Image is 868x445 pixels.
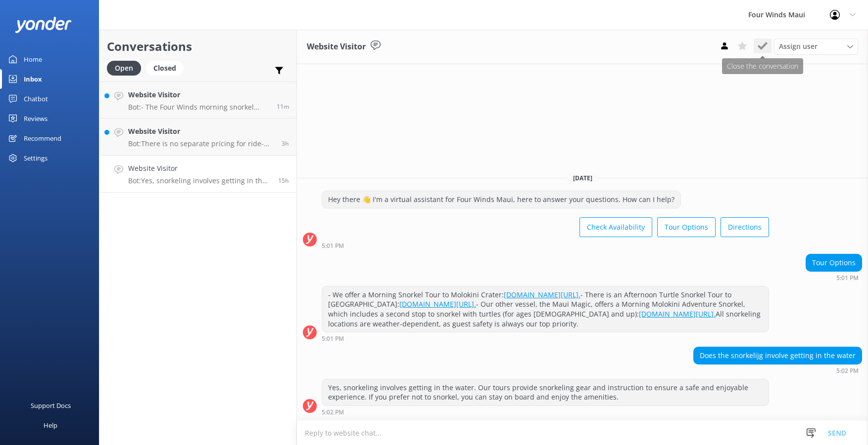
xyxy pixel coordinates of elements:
[322,335,769,342] div: Aug 28 2025 05:01pm (UTC -10:00) Pacific/Honolulu
[774,39,858,54] div: Assign User
[657,217,716,237] button: Tour Options
[146,61,184,76] div: Closed
[567,174,598,182] span: [DATE]
[579,217,652,237] button: Check Availability
[99,81,296,119] a: Website VisitorBot:- The Four Winds morning snorkel tour has a check-in time of 7:00 am, departs ...
[639,309,716,319] a: [DOMAIN_NAME][URL].
[282,139,289,148] span: Aug 29 2025 04:59am (UTC -10:00) Pacific/Honolulu
[24,89,48,109] div: Chatbot
[107,37,289,56] h2: Conversations
[504,290,580,299] a: [DOMAIN_NAME][URL].
[694,347,862,364] div: Does the snorkelijg involve getting in the water
[399,299,476,309] a: [DOMAIN_NAME][URL].
[128,89,269,100] h4: Website Visitor
[24,49,42,69] div: Home
[99,119,296,156] a: Website VisitorBot:There is no separate pricing for ride-along guests; the cost is the same as a ...
[24,69,42,89] div: Inbox
[779,41,818,52] span: Assign user
[107,61,141,76] div: Open
[128,103,269,112] p: Bot: - The Four Winds morning snorkel tour has a check-in time of 7:00 am, departs at 7:30 am, an...
[693,367,862,374] div: Aug 28 2025 05:02pm (UTC -10:00) Pacific/Honolulu
[322,286,769,332] div: - We offer a Morning Snorkel Tour to Molokini Crater: - There is an Afternoon Turtle Snorkel Tour...
[806,274,862,281] div: Aug 28 2025 05:01pm (UTC -10:00) Pacific/Honolulu
[128,126,274,137] h4: Website Visitor
[128,163,271,174] h4: Website Visitor
[128,176,271,185] p: Bot: Yes, snorkeling involves getting in the water. Our tours provide snorkeling gear and instruc...
[24,128,61,148] div: Recommend
[31,396,71,415] div: Support Docs
[128,139,274,148] p: Bot: There is no separate pricing for ride-along guests; the cost is the same as a standard admis...
[15,17,72,33] img: yonder-white-logo.png
[24,148,48,168] div: Settings
[24,109,48,128] div: Reviews
[322,336,344,342] strong: 5:01 PM
[322,191,680,208] div: Hey there 👋 I'm a virtual assistant for Four Winds Maui, here to answer your questions. How can I...
[307,40,366,53] h3: Website Visitor
[322,408,769,415] div: Aug 28 2025 05:02pm (UTC -10:00) Pacific/Honolulu
[146,62,189,73] a: Closed
[107,62,146,73] a: Open
[721,217,769,237] button: Directions
[836,275,859,281] strong: 5:01 PM
[322,242,769,249] div: Aug 28 2025 05:01pm (UTC -10:00) Pacific/Honolulu
[322,409,344,415] strong: 5:02 PM
[836,368,859,374] strong: 5:02 PM
[277,102,289,111] span: Aug 29 2025 07:58am (UTC -10:00) Pacific/Honolulu
[322,243,344,249] strong: 5:01 PM
[44,415,57,435] div: Help
[278,176,289,185] span: Aug 28 2025 05:02pm (UTC -10:00) Pacific/Honolulu
[806,254,862,271] div: Tour Options
[99,156,296,193] a: Website VisitorBot:Yes, snorkeling involves getting in the water. Our tours provide snorkeling ge...
[322,379,769,405] div: Yes, snorkeling involves getting in the water. Our tours provide snorkeling gear and instruction ...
